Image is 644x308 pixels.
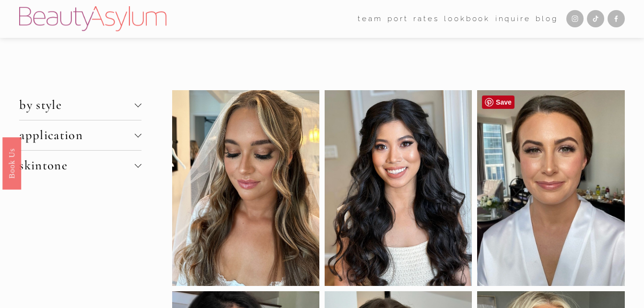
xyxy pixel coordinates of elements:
[482,95,515,109] a: Pin it!
[358,12,382,26] span: team
[444,12,490,26] a: Lookbook
[387,12,408,26] a: port
[536,12,558,26] a: Blog
[19,90,141,120] button: by style
[566,10,584,27] a: Instagram
[2,137,21,190] a: Book Us
[495,12,531,26] a: Inquire
[19,97,134,113] span: by style
[19,120,141,150] button: application
[19,151,141,180] button: skintone
[19,158,134,173] span: skintone
[19,6,166,31] img: Beauty Asylum | Bridal Hair &amp; Makeup Charlotte &amp; Atlanta
[19,128,134,143] span: application
[608,10,625,27] a: Facebook
[358,12,382,26] a: folder dropdown
[413,12,439,26] a: Rates
[587,10,604,27] a: TikTok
